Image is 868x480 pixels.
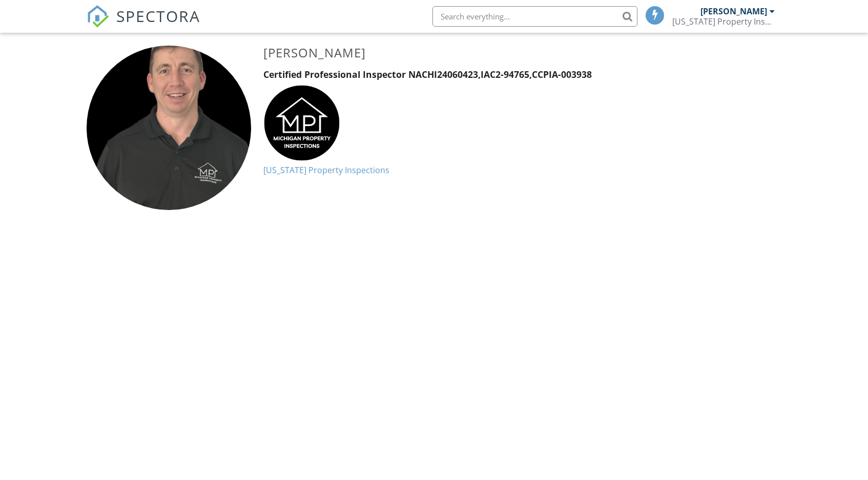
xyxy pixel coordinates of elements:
input: Search everything... [432,6,637,27]
span: SPECTORA [116,5,200,27]
h3: [PERSON_NAME] [263,46,781,59]
img: Circle%20PERFECT%20LOGO%20%20-Black.png [263,85,340,161]
div: Michigan Property Inspections [672,16,775,27]
a: SPECTORA [87,14,200,35]
img: The Best Home Inspection Software - Spectora [87,5,109,28]
h5: Certified Professional Inspector NACHI24060423,IAC2-94765,CCPIA-003938 [263,69,781,79]
div: [PERSON_NAME] [700,6,767,16]
a: [US_STATE] Property Inspections [263,164,389,176]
